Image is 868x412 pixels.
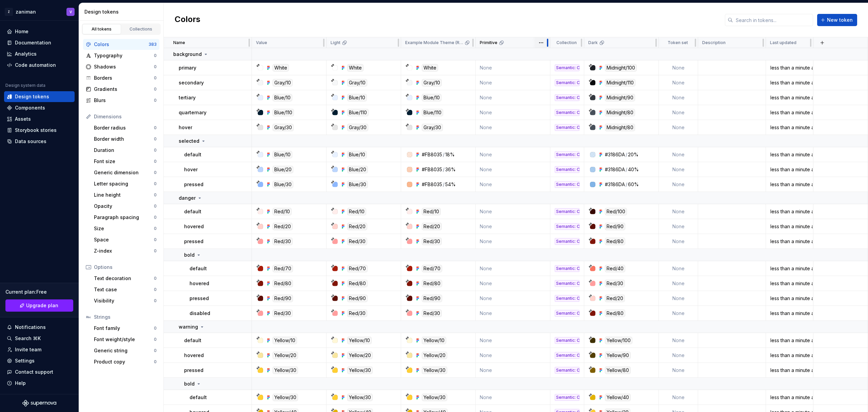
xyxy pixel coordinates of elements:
[15,93,49,100] div: Design tokens
[94,248,154,254] div: Z-index
[22,400,56,407] a: Supernova Logo
[154,226,157,231] div: 0
[154,181,157,187] div: 0
[347,151,367,158] div: Blue/10
[659,105,698,120] td: None
[154,203,157,209] div: 0
[94,286,154,293] div: Text case
[15,62,56,68] div: Code automation
[766,64,813,71] div: less than a minute ago
[94,325,154,332] div: Font family
[26,302,58,309] span: Upgrade plan
[659,276,698,291] td: None
[179,138,199,144] p: selected
[659,60,698,75] td: None
[154,215,157,220] div: 0
[347,208,366,215] div: Red/10
[555,124,579,131] div: Semantic: Colors
[605,238,625,245] div: Red/80
[626,166,627,173] div: /
[766,124,813,131] div: less than a minute ago
[555,166,579,173] div: Semantic: Colors
[476,261,550,276] td: None
[659,75,698,90] td: None
[94,63,154,70] div: Shadows
[184,151,201,158] p: default
[175,14,200,26] h2: Colors
[5,8,13,16] div: Z
[5,83,45,88] div: Design system data
[555,181,579,188] div: Semantic: Colors
[605,94,635,101] div: Midnight/90
[443,181,445,188] div: /
[83,50,159,61] a: Typography0
[190,265,207,272] p: default
[766,208,813,215] div: less than a minute ago
[83,84,159,95] a: Gradients0
[154,287,157,292] div: 0
[659,147,698,162] td: None
[273,280,293,287] div: Red/80
[817,14,857,26] button: New token
[445,166,456,173] div: 36%
[179,195,196,201] p: danger
[179,79,204,86] p: secondary
[668,40,688,45] p: Token set
[347,124,368,131] div: Gray/30
[91,145,159,156] a: Duration0
[190,295,209,302] p: pressed
[422,151,442,158] div: #FB8035
[766,151,813,158] div: less than a minute ago
[422,181,442,188] div: #FB8035
[15,335,41,342] div: Search ⌘K
[555,310,579,317] div: Semantic: Colors
[4,48,75,59] a: Analytics
[4,344,75,355] a: Invite team
[445,181,456,188] div: 54%
[605,124,635,131] div: Midnight/80
[347,64,363,72] div: White
[15,127,57,134] div: Storybook stories
[422,166,442,173] div: #FB8035
[4,91,75,102] a: Design tokens
[94,297,154,304] div: Visibility
[154,248,157,254] div: 0
[4,26,75,37] a: Home
[659,90,698,105] td: None
[184,238,203,245] p: pressed
[4,355,75,366] a: Settings
[84,8,161,15] div: Design tokens
[4,102,75,113] a: Components
[273,64,289,72] div: White
[70,9,72,15] div: V
[4,378,75,389] button: Help
[422,238,442,245] div: Red/30
[555,265,579,272] div: Semantic: Colors
[4,136,75,147] a: Data sources
[154,125,157,131] div: 0
[347,238,367,245] div: Red/30
[476,147,550,162] td: None
[659,234,698,249] td: None
[83,95,159,106] a: Blurs0
[179,124,192,131] p: hover
[422,208,441,215] div: Red/10
[154,348,157,353] div: 0
[476,291,550,306] td: None
[15,104,45,111] div: Components
[555,109,579,116] div: Semantic: Colors
[555,94,579,101] div: Semantic: Colors
[94,147,154,154] div: Duration
[273,124,294,131] div: Gray/30
[94,203,154,210] div: Opacity
[422,79,442,86] div: Gray/10
[173,51,202,58] p: background
[154,192,157,198] div: 0
[770,40,796,45] p: Last updated
[1,4,77,19] button: ZzanimanV
[154,159,157,164] div: 0
[659,306,698,321] td: None
[94,136,154,142] div: Border width
[405,40,463,45] p: Example Module Theme (RFT)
